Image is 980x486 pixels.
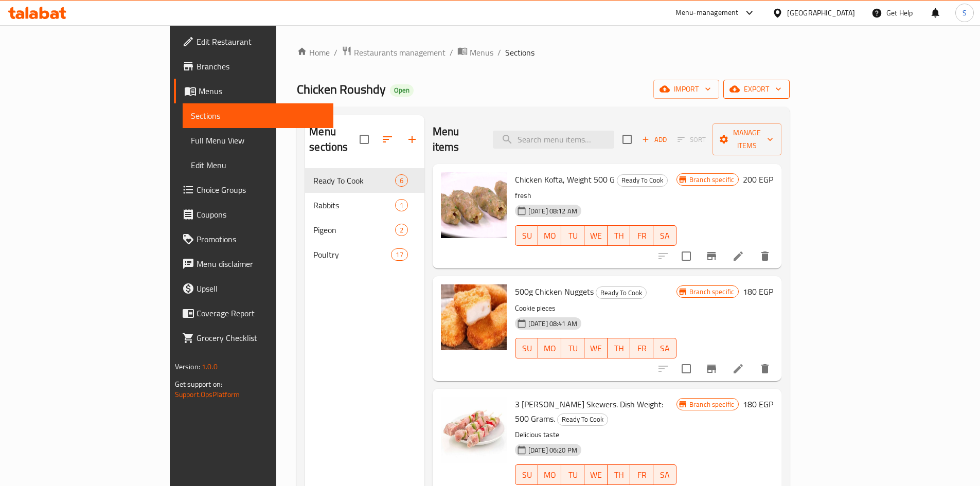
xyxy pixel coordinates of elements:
span: Ready To Cook [617,174,667,186]
button: Manage items [712,123,781,155]
span: Choice Groups [197,184,325,196]
span: TU [565,467,580,482]
span: TH [612,228,627,243]
h6: 180 EGP [743,284,773,299]
span: Ready To Cook [313,174,395,187]
span: Upsell [197,282,325,295]
div: Ready To Cook [557,413,608,426]
button: FR [630,225,653,246]
div: Ready To Cook [596,286,647,299]
button: WE [584,225,608,246]
p: Delicious taste [515,428,676,441]
span: SA [657,228,672,243]
input: search [493,131,614,149]
h2: Menu items [433,124,480,155]
span: export [732,83,781,96]
button: TH [608,464,631,485]
a: Full Menu View [183,128,333,153]
span: Ready To Cook [596,287,646,299]
span: Poultry [313,248,391,261]
button: SA [653,464,676,485]
span: import [662,83,711,96]
span: 17 [391,250,407,260]
span: Chicken Kofta, Weight 500 G [515,172,615,187]
button: WE [584,338,608,358]
button: FR [630,338,653,358]
span: Select section [616,129,638,150]
span: MO [542,467,557,482]
span: Select section first [671,132,712,148]
span: Ready To Cook [558,413,608,425]
span: SA [657,341,672,356]
button: WE [584,464,608,485]
span: Add item [638,132,671,148]
a: Edit Restaurant [174,29,333,54]
span: WE [589,228,603,243]
button: TU [561,225,584,246]
span: Manage items [721,127,773,152]
span: TU [565,341,580,356]
button: delete [753,244,777,268]
span: Coupons [197,208,325,221]
span: Promotions [197,233,325,245]
span: 1.0.0 [202,360,218,373]
p: Cookie pieces [515,302,676,315]
button: MO [538,338,561,358]
span: Get support on: [175,377,222,391]
button: MO [538,464,561,485]
h2: Menu sections [309,124,359,155]
span: FR [634,228,649,243]
a: Menus [457,46,493,59]
li: / [334,46,337,59]
img: 500g Chicken Nuggets [441,284,507,350]
button: MO [538,225,561,246]
span: Add [640,134,668,146]
img: Chicken Kofta, Weight 500 G [441,172,507,238]
span: WE [589,467,603,482]
span: Branches [197,60,325,73]
span: TH [612,341,627,356]
span: Select all sections [353,129,375,150]
span: Branch specific [685,400,738,409]
a: Menu disclaimer [174,251,333,276]
span: MO [542,228,557,243]
span: Edit Restaurant [197,35,325,48]
span: Grocery Checklist [197,332,325,344]
a: Support.OpsPlatform [175,388,240,401]
span: Select to update [675,245,697,267]
a: Sections [183,103,333,128]
button: Branch-specific-item [699,244,724,268]
h6: 180 EGP [743,397,773,411]
span: Chicken Roushdy [297,78,386,101]
span: Version: [175,360,200,373]
span: Restaurants management [354,46,446,59]
div: items [395,224,408,236]
div: [GEOGRAPHIC_DATA] [787,7,855,19]
div: Open [390,84,414,97]
a: Grocery Checklist [174,326,333,350]
span: SU [520,341,534,356]
button: SA [653,225,676,246]
span: Rabbits [313,199,395,211]
a: Coverage Report [174,301,333,326]
nav: breadcrumb [297,46,790,59]
a: Edit Menu [183,153,333,177]
span: 1 [396,201,407,210]
span: Menus [470,46,493,59]
span: TH [612,467,627,482]
h6: 200 EGP [743,172,773,187]
span: Menus [199,85,325,97]
span: Select to update [675,358,697,380]
a: Promotions [174,227,333,251]
div: items [391,248,407,261]
span: SU [520,467,534,482]
a: Restaurants management [342,46,446,59]
span: Menu disclaimer [197,258,325,270]
span: Full Menu View [191,134,325,147]
a: Edit menu item [732,250,744,262]
span: WE [589,341,603,356]
span: Branch specific [685,287,738,297]
nav: Menu sections [305,164,424,271]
